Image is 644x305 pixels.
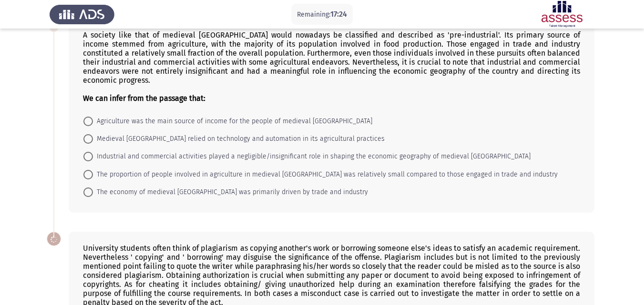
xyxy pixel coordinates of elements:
span: Industrial and commercial activities played a negligible/insignificant role in shaping the econom... [93,151,531,162]
span: Agriculture was the main source of income for the people of medieval [GEOGRAPHIC_DATA] [93,116,372,127]
span: The proportion of people involved in agriculture in medieval [GEOGRAPHIC_DATA] was relatively sma... [93,169,558,180]
img: Assessment logo of ASSESS English Language Assessment - Comprehension (Advanced - IB) [530,1,594,28]
span: The economy of medieval [GEOGRAPHIC_DATA] was primarily driven by trade and industry [93,187,368,198]
span: 17:24 [330,10,347,19]
span: Medieval [GEOGRAPHIC_DATA] relied on technology and automation in its agricultural practices [93,133,385,145]
b: We can infer from the passage that: [83,94,205,103]
img: Assess Talent Management logo [50,1,114,28]
p: Remaining: [297,9,347,20]
div: A society like that of medieval [GEOGRAPHIC_DATA] would nowadays be classified and described as '... [83,30,580,103]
